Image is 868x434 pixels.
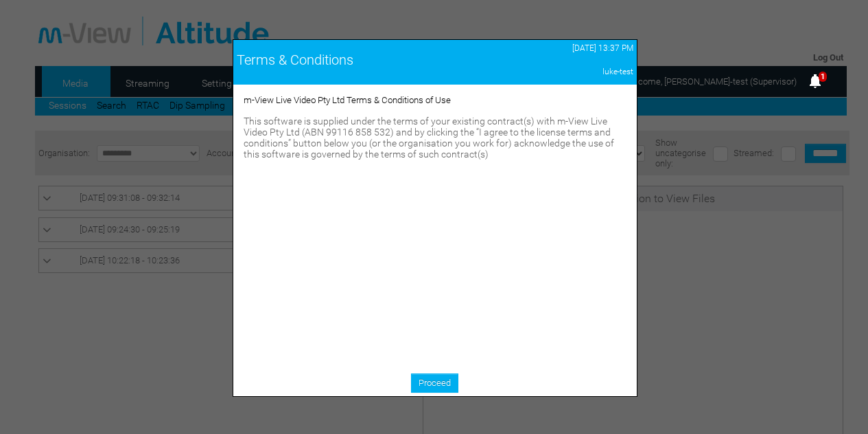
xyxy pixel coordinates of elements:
[411,373,458,393] a: Proceed
[237,52,490,68] div: Terms & Conditions
[493,63,637,80] td: luke-test
[493,40,637,56] td: [DATE] 13:37 PM
[807,73,823,89] img: bell25.png
[244,116,614,160] span: This software is supplied under the terms of your existing contract(s) with m-View Live Video Pty...
[819,72,827,82] span: 1
[244,95,451,105] span: m-View Live Video Pty Ltd Terms & Conditions of Use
